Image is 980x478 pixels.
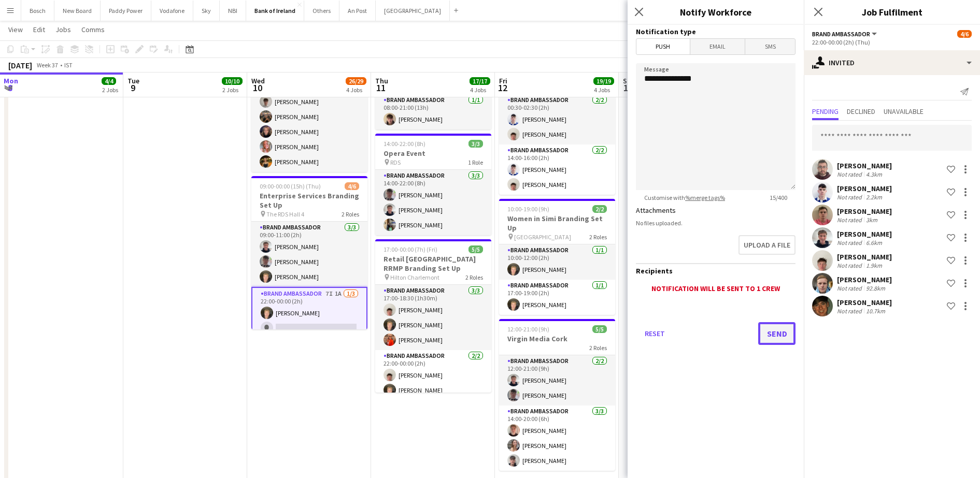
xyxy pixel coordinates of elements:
app-job-card: 12:00-21:00 (9h)5/5Virgin Media Cork2 RolesBrand Ambassador2/212:00-21:00 (9h)[PERSON_NAME][PERSO... [499,319,615,471]
h3: Opera Event [375,149,491,158]
div: [PERSON_NAME] [837,275,892,284]
button: Brand Ambassador [812,30,878,38]
span: The RDS Hall 4 [266,210,304,218]
button: An Post [339,1,376,21]
button: Vodafone [151,1,193,21]
span: Comms [81,25,105,34]
span: 4/4 [102,77,116,85]
div: Notification will be sent to 1 crew [636,284,796,293]
div: 6.6km [864,239,884,247]
h3: Job Fulfilment [804,5,980,19]
div: [PERSON_NAME] [837,184,892,193]
button: New Board [54,1,101,21]
span: Mon [4,76,18,85]
div: 2.2km [864,193,884,201]
div: 3km [864,216,879,224]
div: No files uploaded. [636,219,796,227]
app-card-role: Brand Ambassador2/214:00-16:00 (2h)[PERSON_NAME][PERSON_NAME] [499,144,615,195]
app-card-role: Brand Ambassador3/314:00-22:00 (8h)[PERSON_NAME][PERSON_NAME][PERSON_NAME] [375,170,491,235]
span: Jobs [55,25,71,34]
button: Send [758,322,796,345]
app-card-role: Brand Ambassador1/117:00-19:00 (2h)[PERSON_NAME] [499,280,615,315]
div: [PERSON_NAME] [837,161,892,170]
app-card-role: Brand Ambassador2/222:00-00:00 (2h)[PERSON_NAME][PERSON_NAME] [375,350,491,400]
div: 4 Jobs [470,86,490,94]
span: Email [690,39,745,54]
div: IST [64,61,73,69]
span: Unavailable [884,108,924,115]
span: 3/3 [468,140,483,148]
button: Bank of Ireland [246,1,304,21]
div: Invited [804,50,980,75]
h3: Women in Simi Branding Set Up [499,214,615,233]
app-card-role: Brand Ambassador3/314:00-20:00 (6h)[PERSON_NAME][PERSON_NAME][PERSON_NAME] [499,405,615,471]
a: Edit [29,23,49,36]
div: [PERSON_NAME] [837,298,892,307]
label: Attachments [636,206,676,215]
app-card-role: Brand Ambassador2/212:00-21:00 (9h)[PERSON_NAME][PERSON_NAME] [499,355,615,405]
span: RDS [390,158,401,166]
span: Wed [251,76,265,85]
div: 10.7km [864,307,887,315]
button: Paddy Power [101,1,151,21]
app-job-card: 10:00-19:00 (9h)2/2Women in Simi Branding Set Up [GEOGRAPHIC_DATA]2 RolesBrand Ambassador1/110:00... [499,199,615,315]
app-card-role: Brand Ambassador2/200:30-02:30 (2h)[PERSON_NAME][PERSON_NAME] [499,94,615,144]
span: 1 Role [468,158,483,166]
a: Jobs [51,23,75,36]
span: 26/29 [346,77,366,85]
div: Not rated [837,239,864,247]
app-card-role: Brand Ambassador3/309:00-11:00 (2h)[PERSON_NAME][PERSON_NAME][PERSON_NAME] [251,222,367,287]
span: View [8,25,23,34]
span: Brand Ambassador [812,30,870,38]
div: Not rated [837,307,864,315]
span: Hilton Charlemont [390,273,439,281]
h3: Notify Workforce [628,5,804,19]
app-card-role: Brand Ambassador7I1A1/322:00-00:00 (2h)[PERSON_NAME] [251,287,367,354]
span: 5/5 [592,325,607,333]
a: View [4,23,27,36]
span: 2/2 [592,205,607,213]
span: 12 [498,82,507,94]
h3: Notification type [636,27,796,36]
span: Thu [375,76,388,85]
div: Not rated [837,284,864,292]
div: 2 Jobs [102,86,118,94]
span: 17/17 [470,77,490,85]
button: NBI [220,1,246,21]
span: 2 Roles [589,233,607,241]
span: 10:00-19:00 (9h) [507,205,549,213]
span: Edit [33,25,45,34]
h3: Retail [GEOGRAPHIC_DATA] RRMP Branding Set Up [375,254,491,273]
app-job-card: 17:00-00:00 (7h) (Fri)5/5Retail [GEOGRAPHIC_DATA] RRMP Branding Set Up Hilton Charlemont2 RolesBr... [375,239,491,393]
button: Reset [636,322,673,345]
button: Sky [193,1,220,21]
span: 2 Roles [342,210,359,218]
div: 92.8km [864,284,887,292]
span: 14:00-22:00 (8h) [384,140,425,148]
span: 19/19 [593,77,614,85]
span: 8 [2,82,18,94]
button: Bosch [21,1,54,21]
span: 10 [250,82,265,94]
span: 10/10 [222,77,243,85]
div: [PERSON_NAME] [837,207,892,216]
div: 00:30-16:00 (15h30m)4/4Retail [GEOGRAPHIC_DATA] East Branding Set Up ([GEOGRAPHIC_DATA]) [GEOGRAP... [499,49,615,195]
h3: Recipients [636,266,796,276]
button: Upload a file [738,235,796,255]
span: [GEOGRAPHIC_DATA] [514,233,571,241]
div: 22:00-00:00 (2h) (Thu) [812,38,972,46]
div: Not rated [837,262,864,269]
div: 2 Jobs [222,86,242,94]
app-job-card: 14:00-22:00 (8h)3/3Opera Event RDS1 RoleBrand Ambassador3/314:00-22:00 (8h)[PERSON_NAME][PERSON_N... [375,134,491,235]
span: Tue [127,76,139,85]
span: 2 Roles [589,344,607,352]
span: Week 37 [34,61,60,69]
h3: Enterprise Services Branding Set Up [251,191,367,210]
div: 1.9km [864,262,884,269]
span: Fri [499,76,507,85]
app-job-card: 09:00-00:00 (15h) (Thu)4/6Enterprise Services Branding Set Up The RDS Hall 42 RolesBrand Ambassad... [251,176,367,329]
